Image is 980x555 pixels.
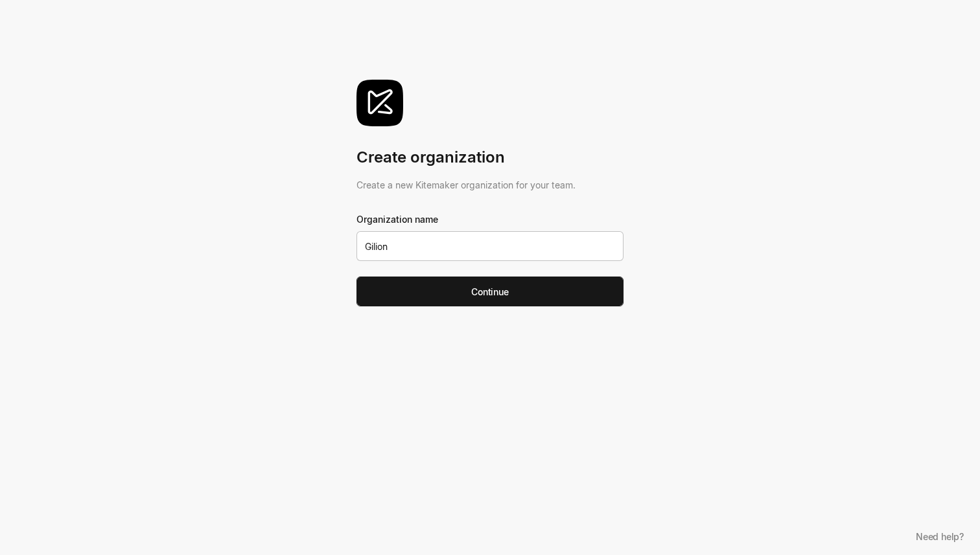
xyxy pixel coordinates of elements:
[356,277,624,306] button: Continue
[356,80,403,126] img: svg%3e
[356,178,624,192] div: Create a new Kitemaker organization for your team.
[356,147,624,168] div: Create organization
[356,212,624,226] label: Organization name
[356,231,624,261] input: E.g. "Your company"
[471,285,508,299] div: Continue
[909,527,970,545] button: Need help?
